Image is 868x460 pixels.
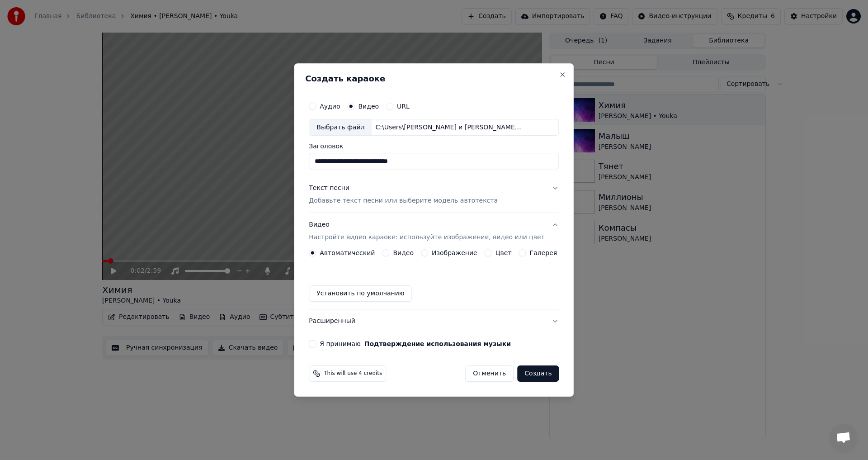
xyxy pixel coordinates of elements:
label: Автоматический [320,250,375,256]
div: ВидеоНастройте видео караоке: используйте изображение, видео или цвет [309,249,559,309]
div: C:\Users\[PERSON_NAME] и [PERSON_NAME]\Downloads\[PERSON_NAME] - Яд (клип 1080).mp4 [372,123,525,132]
p: Добавьте текст песни или выберите модель автотекста [309,197,498,206]
label: Аудио [320,103,340,109]
label: Видео [358,103,379,109]
label: URL [397,103,410,109]
label: Видео [393,250,414,256]
label: Галерея [530,250,557,256]
button: Текст песниДобавьте текст песни или выберите модель автотекста [309,177,559,213]
p: Настройте видео караоке: используйте изображение, видео или цвет [309,233,544,242]
div: Видео [309,221,544,242]
span: This will use 4 credits [324,370,382,377]
label: Изображение [432,250,477,256]
div: Выбрать файл [309,119,372,136]
button: Создать [517,365,559,382]
button: Отменить [465,365,514,382]
label: Цвет [495,250,512,256]
button: Расширенный [309,309,559,333]
button: ВидеоНастройте видео караоке: используйте изображение, видео или цвет [309,213,559,250]
button: Я принимаю [364,341,511,347]
div: Текст песни [309,184,349,193]
button: Установить по умолчанию [309,285,412,302]
label: Я принимаю [320,341,511,347]
label: Заголовок [309,143,559,150]
h2: Создать караоке [305,75,562,83]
